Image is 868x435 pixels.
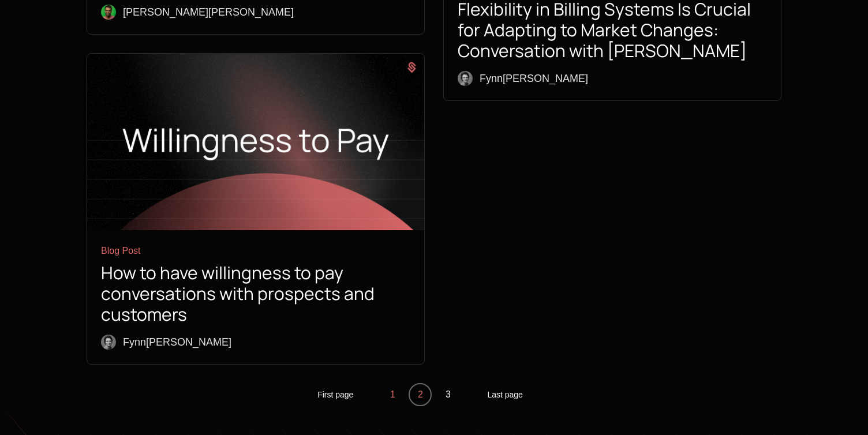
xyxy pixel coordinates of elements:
a: Willingness to PayBlog PostHow to have willingness to pay conversations with prospects and custom... [87,54,424,365]
div: Fynn [PERSON_NAME] [480,70,588,87]
button: 2 [409,383,432,406]
button: Last page [487,383,523,406]
div: Blog Post [101,244,410,258]
button: First page [317,383,353,406]
button: 3 [436,383,459,406]
img: imagejas [101,5,116,20]
div: [PERSON_NAME] [PERSON_NAME] [123,4,294,20]
div: Fynn [PERSON_NAME] [123,334,231,350]
button: 1 [381,383,404,406]
img: fynn [458,71,473,86]
img: fynn [101,335,116,350]
img: Willingness to Pay [87,54,424,231]
h1: How to have willingness to pay conversations with prospects and customers [101,262,410,325]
